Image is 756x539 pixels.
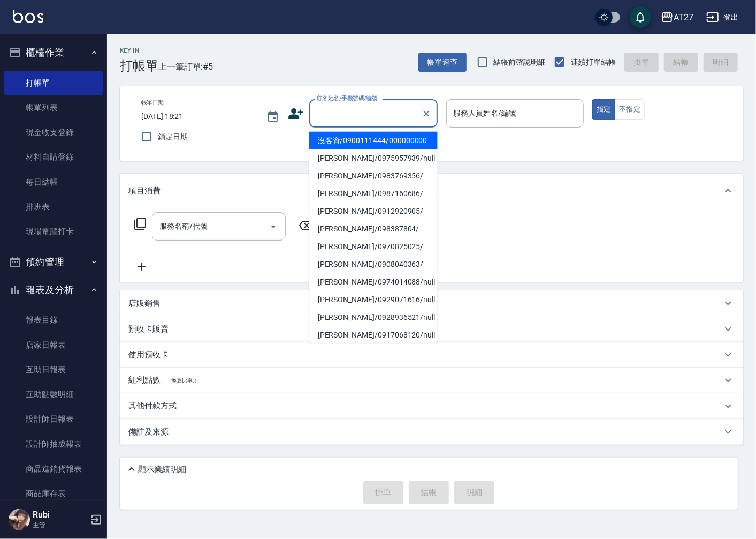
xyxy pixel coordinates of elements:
li: [PERSON_NAME]/0928936521/null [309,309,438,326]
a: 材料自購登錄 [4,145,103,169]
img: Person [9,509,30,530]
p: 使用預收卡 [128,349,169,361]
button: 登出 [702,8,743,27]
li: [PERSON_NAME]/0983769356/ [309,167,438,185]
button: 帳單速查 [418,53,467,72]
div: 項目消費 [120,174,743,208]
p: 預收卡販賣 [128,324,169,335]
a: 排班表 [4,194,103,219]
button: 指定 [592,99,615,120]
li: [PERSON_NAME]/098387804/ [309,220,438,238]
div: 使用預收卡 [120,342,743,368]
a: 設計師抽成報表 [4,432,103,456]
span: 換算比率: 1 [171,378,198,384]
a: 現場電腦打卡 [4,219,103,244]
span: 連續打單結帳 [571,57,616,68]
p: 紅利點數 [128,375,197,386]
a: 互助日報表 [4,357,103,382]
div: 其他付款方式 [120,393,743,419]
span: 上一筆訂單:#5 [158,60,213,73]
li: [PERSON_NAME]/0974014088/null [309,273,438,291]
p: 項目消費 [128,185,161,197]
p: 顯示業績明細 [138,464,186,475]
button: 報表及分析 [4,276,103,304]
button: 櫃檯作業 [4,39,103,66]
h5: Rubi [33,510,87,520]
a: 商品進銷貨報表 [4,456,103,481]
li: [PERSON_NAME]/0987160686/ [309,185,438,203]
a: 互助點數明細 [4,382,103,407]
a: 設計師日報表 [4,407,103,431]
button: Choose date, selected date is 2025-08-18 [260,104,286,130]
li: [PERSON_NAME]/0908040363/ [309,256,438,273]
button: Open [265,218,282,235]
div: AT27 [674,11,693,24]
p: 其他付款方式 [128,400,182,412]
div: 店販銷售 [120,290,743,316]
a: 商品庫存表 [4,481,103,506]
a: 報表目錄 [4,308,103,332]
button: 不指定 [615,99,645,120]
button: 預約管理 [4,248,103,276]
li: [PERSON_NAME]/0912920905/ [309,203,438,220]
div: 預收卡販賣 [120,316,743,342]
img: Logo [13,10,43,23]
li: [PERSON_NAME]/0929071616/null [309,291,438,309]
a: 店家日報表 [4,333,103,357]
p: 店販銷售 [128,298,161,309]
label: 顧客姓名/手機號碼/編號 [317,94,378,102]
button: AT27 [656,6,698,28]
li: [PERSON_NAME]/0970825025/ [309,238,438,256]
p: 備註及來源 [128,426,169,438]
li: [PERSON_NAME]/0917068120/null [309,326,438,344]
span: 結帳前確認明細 [494,57,546,68]
label: 帳單日期 [141,99,164,107]
h2: Key In [120,47,158,54]
button: Clear [419,106,434,121]
span: 鎖定日期 [158,131,188,143]
button: save [630,6,651,28]
p: 主管 [33,520,87,530]
input: YYYY/MM/DD hh:mm [141,108,256,125]
h3: 打帳單 [120,58,158,73]
a: 帳單列表 [4,95,103,120]
div: 備註及來源 [120,419,743,445]
a: 現金收支登錄 [4,120,103,145]
li: [PERSON_NAME]/0975957939/null [309,149,438,167]
a: 每日結帳 [4,170,103,194]
a: 打帳單 [4,71,103,95]
div: 紅利點數換算比率: 1 [120,368,743,393]
li: 沒客資/0900111444/000000000 [309,132,438,149]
